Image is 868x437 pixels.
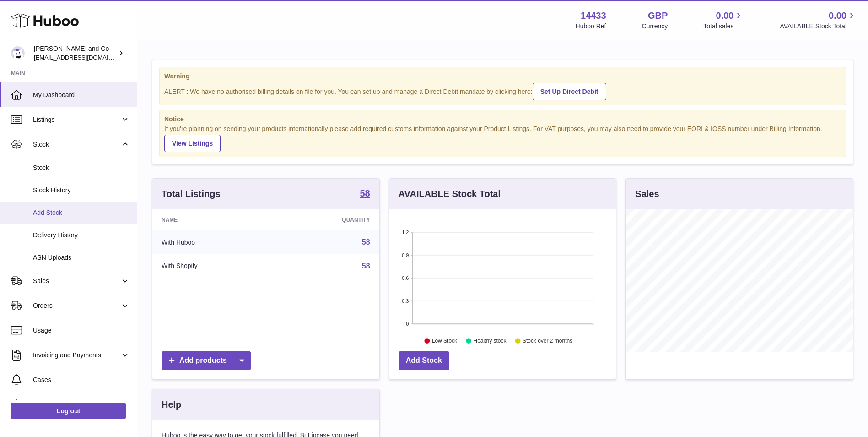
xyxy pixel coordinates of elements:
h3: Help [162,399,181,411]
a: Add products [162,351,251,370]
h3: AVAILABLE Stock Total [399,188,501,200]
text: Stock over 2 months [523,338,572,344]
span: Orders [33,301,120,310]
a: Log out [11,403,126,419]
text: Healthy stock [473,338,507,344]
a: View Listings [164,135,221,152]
span: AVAILABLE Stock Total [780,22,857,31]
a: 0.00 Total sales [703,10,744,31]
a: 58 [360,189,370,200]
th: Name [152,209,275,230]
td: With Shopify [152,254,275,278]
text: 1.2 [402,229,409,235]
span: Invoicing and Payments [33,351,120,360]
strong: 14433 [581,10,606,22]
span: Total sales [703,22,744,31]
td: With Huboo [152,230,275,254]
a: Set Up Direct Debit [533,83,606,100]
span: Delivery History [33,231,130,240]
div: [PERSON_NAME] and Co [34,44,116,62]
span: 0.00 [829,10,846,22]
span: [EMAIL_ADDRESS][DOMAIN_NAME] [34,54,135,61]
div: Huboo Ref [576,22,606,31]
th: Quantity [275,209,379,230]
h3: Sales [635,188,659,200]
div: Currency [642,22,668,31]
span: Sales [33,277,120,285]
span: Usage [33,326,130,335]
text: 0 [406,321,409,327]
span: Add Stock [33,208,130,217]
a: Add Stock [399,351,449,370]
span: 0.00 [716,10,734,22]
a: 58 [362,262,370,270]
span: Stock History [33,186,130,195]
strong: GBP [648,10,668,22]
span: Listings [33,115,120,124]
a: 0.00 AVAILABLE Stock Total [780,10,857,31]
strong: Notice [164,115,841,124]
a: 58 [362,238,370,246]
span: Stock [33,164,130,172]
div: If you're planning on sending your products internationally please add required customs informati... [164,125,841,152]
img: internalAdmin-14433@internal.huboo.com [11,46,25,60]
span: Stock [33,140,120,149]
strong: Warning [164,72,841,81]
h3: Total Listings [162,188,221,200]
text: 0.9 [402,252,409,258]
strong: 58 [360,189,370,198]
text: 0.3 [402,298,409,304]
span: Cases [33,376,130,384]
span: My Dashboard [33,91,130,99]
text: Low Stock [432,338,458,344]
div: ALERT : We have no authorised billing details on file for you. You can set up and manage a Direct... [164,82,841,100]
span: ASN Uploads [33,253,130,262]
text: 0.6 [402,275,409,281]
